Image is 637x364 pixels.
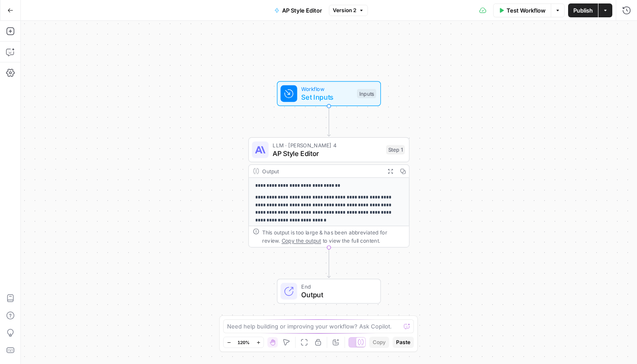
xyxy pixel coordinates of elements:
[568,3,598,17] button: Publish
[333,6,356,14] span: Version 2
[248,81,409,106] div: WorkflowSet InputsInputs
[357,89,376,98] div: Inputs
[282,237,321,244] span: Copy the output
[396,338,410,346] span: Paste
[301,85,353,93] span: Workflow
[273,141,382,149] span: LLM · [PERSON_NAME] 4
[386,145,405,155] div: Step 1
[273,148,382,159] span: AP Style Editor
[369,337,389,348] button: Copy
[237,339,250,346] span: 120%
[282,6,322,15] span: AP Style Editor
[327,106,330,136] g: Edge from start to step_1
[393,337,414,348] button: Paste
[262,167,381,175] div: Output
[573,6,593,15] span: Publish
[329,5,368,16] button: Version 2
[262,228,405,245] div: This output is too large & has been abbreviated for review. to view the full content.
[373,338,386,346] span: Copy
[493,3,551,17] button: Test Workflow
[327,247,330,278] g: Edge from step_1 to end
[248,279,409,304] div: EndOutput
[507,6,546,15] span: Test Workflow
[301,289,372,300] span: Output
[301,283,372,291] span: End
[269,3,327,17] button: AP Style Editor
[301,92,353,102] span: Set Inputs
